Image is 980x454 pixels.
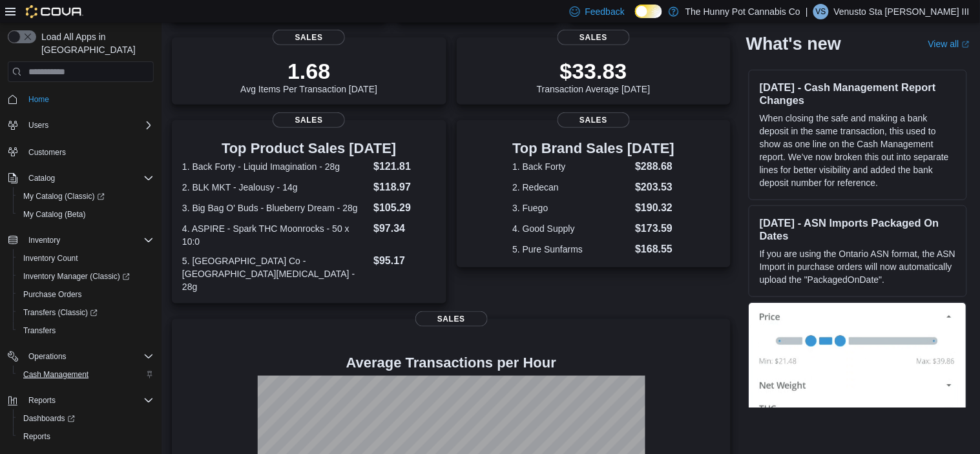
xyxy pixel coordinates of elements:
button: Purchase Orders [13,285,159,304]
dt: 1. Back Forty [512,160,630,173]
button: Users [3,116,159,134]
span: Transfers (Classic) [18,305,154,320]
h3: Top Product Sales [DATE] [182,141,436,156]
button: Customers [3,142,159,161]
dd: $173.59 [635,221,674,236]
a: Reports [18,429,56,444]
span: Sales [415,311,488,327]
span: Reports [23,431,50,442]
dt: 2. Redecan [512,181,630,194]
a: Inventory Count [18,251,83,266]
a: Purchase Orders [18,287,87,302]
h3: [DATE] - ASN Imports Packaged On Dates [760,216,956,242]
span: Load All Apps in [GEOGRAPHIC_DATA] [36,30,154,56]
span: My Catalog (Beta) [23,209,86,220]
span: Inventory [28,235,60,245]
button: Operations [3,347,159,366]
span: Sales [558,30,630,45]
dt: 3. Fuego [512,201,630,214]
span: Reports [28,395,56,406]
dt: 4. Good Supply [512,222,630,235]
div: Venusto Sta Maria III [813,4,829,19]
button: Inventory Count [13,249,159,267]
dt: 1. Back Forty - Liquid Imagination - 28g [182,160,368,173]
span: Home [28,94,49,105]
span: My Catalog (Classic) [18,189,154,204]
span: Customers [23,143,154,160]
span: Purchase Orders [18,287,154,302]
h4: Average Transactions per Hour [182,355,720,371]
a: Inventory Manager (Classic) [13,267,159,285]
span: Dashboards [18,411,154,426]
button: Reports [23,393,61,408]
span: My Catalog (Beta) [18,207,154,222]
dd: $288.68 [635,159,674,174]
button: Inventory [23,232,65,248]
button: My Catalog (Beta) [13,205,159,223]
svg: External link [962,41,970,48]
span: VS [816,4,826,19]
dd: $190.32 [635,200,674,216]
dd: $105.29 [373,200,435,216]
button: Catalog [3,169,159,187]
dt: 3. Big Bag O' Buds - Blueberry Dream - 28g [182,201,368,214]
a: Inventory Manager (Classic) [18,269,135,284]
a: View allExternal link [928,39,970,49]
p: If you are using the Ontario ASN format, the ASN Import in purchase orders will now automatically... [760,247,956,286]
a: My Catalog (Beta) [18,207,91,222]
button: Home [3,90,159,108]
h3: Top Brand Sales [DATE] [512,141,674,156]
span: Operations [28,351,67,362]
span: Dashboards [23,413,75,424]
dt: 2. BLK MKT - Jealousy - 14g [182,181,368,194]
div: Transaction Average [DATE] [537,58,651,94]
button: Reports [13,428,159,446]
span: Operations [23,349,154,364]
button: Inventory [3,231,159,249]
span: Catalog [23,170,154,186]
span: Cash Management [23,369,89,380]
dt: 4. ASPIRE - Spark THC Moonrocks - 50 x 10:0 [182,222,368,248]
span: Transfers [18,323,154,338]
span: Sales [273,30,345,45]
a: Transfers (Classic) [13,304,159,322]
input: Dark Mode [635,5,662,18]
dd: $203.53 [635,180,674,195]
dd: $118.97 [373,180,435,195]
p: $33.83 [537,58,651,84]
a: My Catalog (Classic) [13,187,159,205]
dd: $168.55 [635,242,674,257]
span: Inventory Count [18,251,154,266]
button: Reports [3,391,159,409]
span: Inventory Manager (Classic) [23,271,130,282]
button: Catalog [23,170,60,186]
span: Cash Management [18,367,154,382]
dd: $95.17 [373,253,435,269]
span: My Catalog (Classic) [23,191,105,201]
button: Cash Management [13,366,159,384]
dt: 5. Pure Sunfarms [512,243,630,256]
span: Sales [558,112,630,128]
a: Customers [23,145,71,160]
span: Purchase Orders [23,289,82,300]
button: Users [23,118,54,133]
span: Users [28,120,48,130]
a: Home [23,92,54,107]
a: Cash Management [18,367,94,382]
span: Feedback [585,5,625,18]
span: Sales [273,112,345,128]
span: Reports [18,429,154,444]
dt: 5. [GEOGRAPHIC_DATA] Co - [GEOGRAPHIC_DATA][MEDICAL_DATA] - 28g [182,254,368,293]
span: Catalog [28,173,55,183]
dd: $97.34 [373,221,435,236]
dd: $121.81 [373,159,435,174]
a: Dashboards [13,409,159,428]
span: Inventory Count [23,253,78,263]
a: My Catalog (Classic) [18,189,110,204]
h3: [DATE] - Cash Management Report Changes [760,81,956,107]
a: Transfers (Classic) [18,305,103,320]
a: Dashboards [18,411,80,426]
p: 1.68 [240,58,377,84]
span: Inventory Manager (Classic) [18,269,154,284]
a: Transfers [18,323,61,338]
